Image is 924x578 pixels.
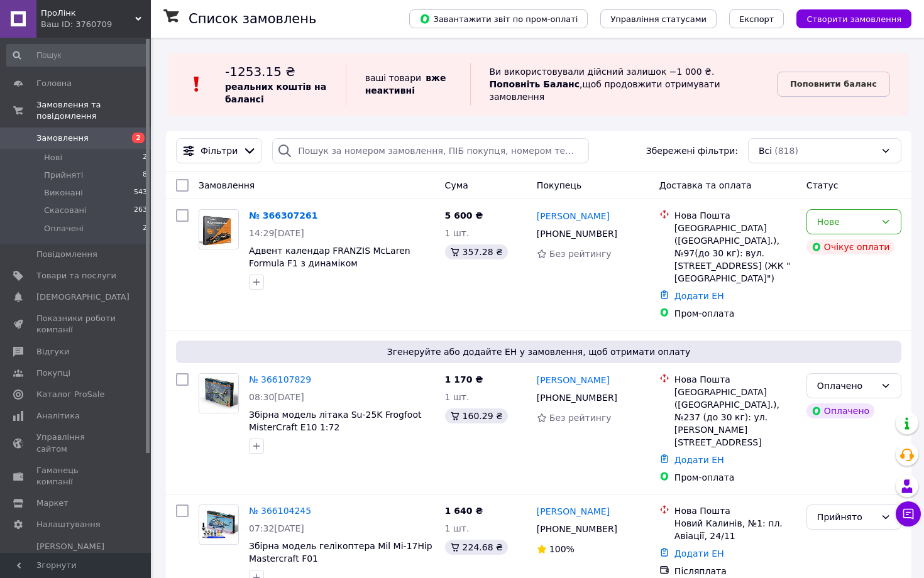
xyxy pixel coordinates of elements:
[534,520,620,538] div: [PHONE_NUMBER]
[36,432,116,454] span: Управління сайтом
[249,410,421,432] a: Збірна модель літака Su-25K Frogfoot MisterCraft E10 1:72
[817,379,876,393] div: Оплачено
[445,374,483,384] span: 1 170 ₴
[674,209,796,222] div: Нова Пошта
[549,413,612,423] span: Без рейтингу
[36,498,69,509] span: Маркет
[36,519,101,530] span: Налаштування
[610,14,707,24] span: Управління статусами
[36,465,116,488] span: Гаманець компанії
[600,9,717,28] button: Управління статусами
[445,210,483,221] span: 5 600 ₴
[534,389,620,406] div: [PHONE_NUMBER]
[249,506,311,516] a: № 366104245
[225,64,295,79] span: -1253.15 ₴
[187,75,206,94] img: :exclamation:
[199,374,238,413] img: Фото товару
[41,19,151,30] div: Ваш ID: 3760709
[817,510,876,524] div: Прийнято
[445,506,483,516] span: 1 640 ₴
[249,246,410,268] a: Адвент календар FRANZIS McLaren Formula F1 з динаміком
[199,373,239,413] a: Фото товару
[36,133,89,144] span: Замовлення
[44,170,83,181] span: Прийняті
[659,180,752,190] span: Доставка та оплата
[674,504,796,517] div: Нова Пошта
[44,187,83,199] span: Виконані
[199,180,255,190] span: Замовлення
[896,501,921,526] button: Чат з покупцем
[806,239,895,254] div: Очікує оплати
[806,180,839,190] span: Статус
[729,9,784,28] button: Експорт
[143,223,147,234] span: 2
[445,392,470,402] span: 1 шт.
[445,244,508,259] div: 357.28 ₴
[41,8,135,19] span: ПроЛінк
[134,205,147,216] span: 263
[199,212,238,246] img: Фото товару
[774,146,798,156] span: (818)
[199,504,239,545] a: Фото товару
[36,541,116,575] span: [PERSON_NAME] та рахунки
[784,13,911,23] a: Створити замовлення
[549,249,612,259] span: Без рейтингу
[537,210,610,222] a: [PERSON_NAME]
[646,144,738,157] span: Збережені фільтри:
[199,209,239,249] a: Фото товару
[201,144,238,157] span: Фільтри
[796,9,911,28] button: Створити замовлення
[36,249,97,260] span: Повідомлення
[36,410,80,422] span: Аналітика
[817,215,876,229] div: Нове
[249,374,311,384] a: № 366107829
[419,13,578,25] span: Завантажити звіт по пром-оплаті
[806,403,874,418] div: Оплачено
[759,144,772,157] span: Всі
[549,544,575,554] span: 100%
[674,386,796,449] div: [GEOGRAPHIC_DATA] ([GEOGRAPHIC_DATA].), №237 (до 30 кг): ул. [PERSON_NAME][STREET_ADDRESS]
[249,210,317,221] a: № 366307261
[36,78,72,89] span: Головна
[36,389,104,400] span: Каталог ProSale
[249,228,304,238] span: 14:29[DATE]
[181,346,896,358] span: Згенеруйте або додайте ЕН у замовлення, щоб отримати оплату
[36,346,69,357] span: Відгуки
[674,373,796,386] div: Нова Пошта
[36,292,129,303] span: [DEMOGRAPHIC_DATA]
[777,72,890,97] a: Поповнити баланс
[44,223,84,234] span: Оплачені
[674,222,796,285] div: [GEOGRAPHIC_DATA] ([GEOGRAPHIC_DATA].), №97(до 30 кг): вул. [STREET_ADDRESS] (ЖК "[GEOGRAPHIC_DAT...
[490,79,580,89] b: Поповніть Баланс
[134,187,147,199] span: 543
[143,152,147,163] span: 2
[537,180,581,190] span: Покупець
[674,307,796,320] div: Пром-оплата
[143,170,147,181] span: 8
[36,368,70,379] span: Покупці
[470,63,777,106] div: Ви використовували дійсний залишок −1 000 ₴. , щоб продовжити отримувати замовлення
[790,79,877,89] b: Поповнити баланс
[445,523,470,533] span: 1 шт.
[674,517,796,542] div: Новий Калинів, №1: пл. Авіації, 24/11
[445,180,468,190] span: Cума
[199,510,238,539] img: Фото товару
[537,374,610,386] a: [PERSON_NAME]
[674,548,724,559] a: Додати ЕН
[272,138,589,163] input: Пошук за номером замовлення, ПІБ покупця, номером телефону, Email, номером накладної
[534,225,620,243] div: [PHONE_NUMBER]
[44,152,62,163] span: Нові
[806,14,901,24] span: Створити замовлення
[249,541,432,564] a: Збірна модель гелікоптера Mil Mi-17Hip Mastercraft F01
[445,540,508,555] div: 224.68 ₴
[6,44,148,67] input: Пошук
[36,270,116,281] span: Товари та послуги
[537,505,610,518] a: [PERSON_NAME]
[445,228,470,238] span: 1 шт.
[249,523,304,533] span: 07:32[DATE]
[36,313,116,335] span: Показники роботи компанії
[189,11,316,26] h1: Список замовлень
